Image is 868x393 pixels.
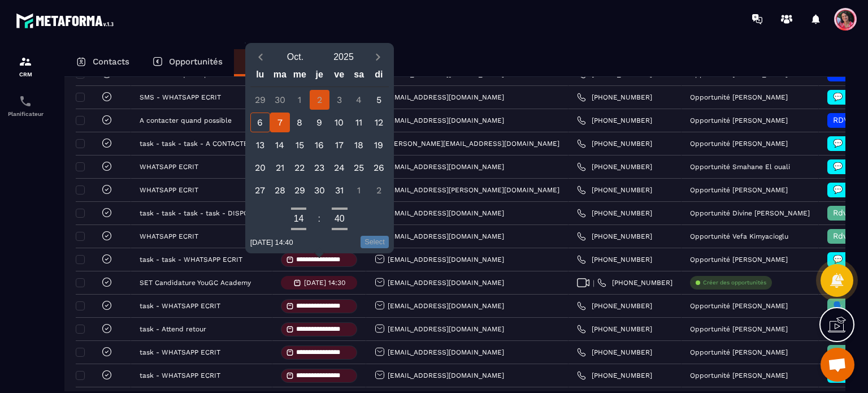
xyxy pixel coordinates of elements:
a: schedulerschedulerPlanificateur [3,86,48,126]
p: SMS - WHATSAPP ECRIT [140,93,221,101]
a: [PHONE_NUMBER] [577,325,652,334]
div: 02/10/2025 14:40 [250,238,293,247]
p: task - task - task - A CONTACTER [140,140,253,148]
div: 2 [310,90,329,110]
div: 21 [270,158,290,178]
div: Calendar wrapper [250,67,389,200]
img: logo [16,10,118,31]
div: 19 [369,135,389,155]
div: 25 [349,158,369,178]
div: 30 [270,90,290,110]
a: [PHONE_NUMBER] [577,232,652,241]
a: [PHONE_NUMBER] [577,209,652,218]
p: task - Attend retour [140,325,206,333]
div: 12 [369,113,389,132]
a: [PHONE_NUMBER] [577,255,652,264]
div: 29 [250,90,270,110]
div: 14 [270,135,290,155]
div: Calendar days [250,90,389,200]
div: sa [349,67,369,87]
a: [PHONE_NUMBER] [577,162,652,171]
p: Opportunité [PERSON_NAME] [690,140,788,148]
div: 29 [290,180,310,200]
p: Opportunité Smahane El ouali [690,163,790,171]
p: CRM [3,71,48,77]
a: [PHONE_NUMBER] [577,371,652,380]
div: 8 [290,113,310,132]
p: Opportunité [PERSON_NAME] [690,186,788,194]
div: 24 [329,158,349,178]
p: A contacter quand possible [140,116,232,124]
div: 31 [329,180,349,200]
a: [PHONE_NUMBER] [577,348,652,357]
img: formation [19,55,32,68]
button: Decrement minutes [332,227,348,231]
div: Ouvrir le chat [821,348,854,382]
p: task - WHATSAPP ECRIT [140,348,220,356]
div: 28 [270,180,290,200]
div: 27 [250,180,270,200]
a: [PHONE_NUMBER] [577,139,652,148]
div: 3 [329,90,349,110]
p: Opportunité [PERSON_NAME] [690,348,788,356]
p: task - WHATSAPP ECRIT [140,302,220,310]
p: Opportunité Vefa Kimyacioglu [690,232,788,240]
a: [PHONE_NUMBER] [577,301,652,310]
a: [PHONE_NUMBER] [597,278,672,287]
div: me [290,67,310,87]
span: | [593,279,594,287]
div: lu [250,67,270,87]
p: Opportunité [PERSON_NAME] [690,116,788,124]
div: 22 [290,158,310,178]
a: formationformationCRM [3,46,48,86]
a: Tâches [234,49,302,76]
button: Select [361,236,389,248]
p: SET Candidature YouGC Academy [140,279,251,287]
button: Open hours overlay [291,211,307,227]
button: Decrement hours [291,227,307,231]
p: WHATSAPP ECRIT [140,232,198,240]
button: Increment hours [291,206,307,211]
div: 1 [290,90,310,110]
a: [PHONE_NUMBER] [577,185,652,195]
p: Opportunité [PERSON_NAME] [690,256,788,264]
p: WHATSAPP ECRIT [140,163,198,171]
p: task - task - task - task - DISPO QUAND POUR CLOSING? [140,209,261,217]
div: 10 [329,113,349,132]
div: di [369,67,389,87]
a: Contacts [64,49,141,76]
div: 4 [349,90,369,110]
p: Créer des opportunités [703,279,766,287]
button: Open months overlay [271,47,320,67]
a: [PHONE_NUMBER] [577,116,652,125]
div: 7 [270,113,290,132]
div: 17 [329,135,349,155]
button: Open minutes overlay [332,211,348,227]
div: 6 [250,113,270,132]
div: 16 [310,135,329,155]
p: Opportunités [169,57,223,67]
p: Opportunité [PERSON_NAME] [690,302,788,310]
div: je [310,67,329,87]
div: 15 [290,135,310,155]
p: Contacts [93,57,129,67]
button: Previous month [250,49,271,64]
a: [PHONE_NUMBER] [577,93,652,102]
p: Planificateur [3,111,48,117]
p: Opportunité [PERSON_NAME] [690,372,788,379]
div: 23 [310,158,329,178]
div: : [313,214,326,224]
div: 5 [369,90,389,110]
p: task - WHATSAPP ECRIT [140,372,220,379]
p: WHATSAPP ECRIT [140,186,198,194]
div: 30 [310,180,329,200]
div: ma [270,67,290,87]
div: 18 [349,135,369,155]
div: 9 [310,113,329,132]
p: [DATE] 14:30 [304,279,345,287]
p: task - task - WHATSAPP ECRIT [140,256,242,264]
button: Open years overlay [319,47,368,67]
button: Increment minutes [332,206,348,211]
p: Opportunité Divine [PERSON_NAME] [690,209,810,217]
button: Next month [368,49,389,64]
